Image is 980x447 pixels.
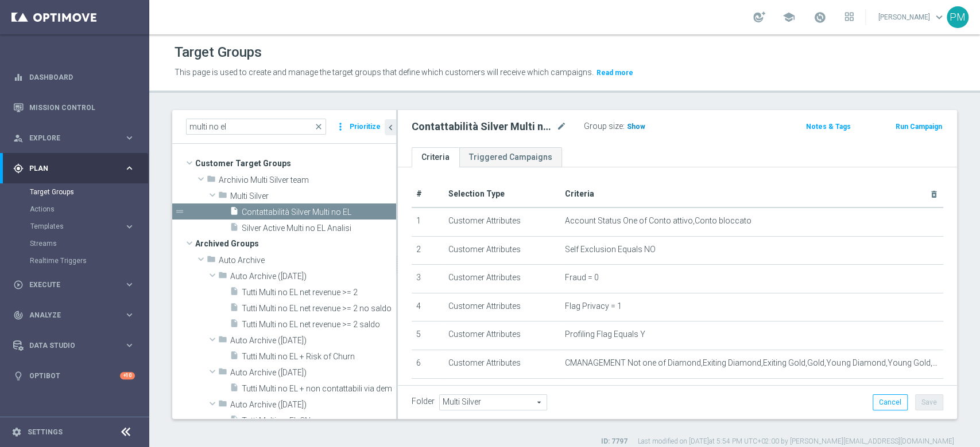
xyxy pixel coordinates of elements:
[13,280,135,289] button: play_circle_outline Execute keyboard_arrow_right
[29,342,124,349] span: Data Studio
[873,394,908,410] button: Cancel
[894,120,943,133] button: Run Campaign
[933,11,946,23] span: keyboard_arrow_down
[230,351,239,364] i: insert_drive_file
[230,383,239,396] i: insert_drive_file
[13,72,24,83] i: equalizer
[638,437,954,446] label: Last modified on [DATE] at 5:54 PM UTC+02:00 by [PERSON_NAME][EMAIL_ADDRESS][DOMAIN_NAME]
[29,281,124,288] span: Execute
[230,368,396,378] span: Auto Archive (2022-06-23)
[947,6,969,28] div: PM
[30,187,119,197] a: Target Groups
[565,358,939,368] span: CMANAGEMENT Not one of Diamond,Exiting Diamond,Exiting Gold,Gold,Young Diamond,Young Gold,Exiting...
[218,270,227,284] i: folder
[13,103,135,112] button: Mission Control
[30,256,119,265] a: Realtime Triggers
[242,320,396,330] span: Tutti Multi no EL net revenue &gt;= 2 saldo
[556,120,567,134] i: mode_edit
[195,155,396,171] span: Customer Target Groups
[195,236,396,252] span: Archived Groups
[124,279,135,290] i: keyboard_arrow_right
[175,44,262,61] h1: Target Groups
[412,236,444,265] td: 2
[30,223,124,230] div: Templates
[13,133,124,143] div: Explore
[444,350,561,378] td: Customer Attributes
[30,183,148,201] div: Target Groups
[13,73,135,82] button: equalizer Dashboard
[565,245,656,254] span: Self Exclusion Equals NO
[175,68,594,77] span: This page is used to create and manage the target groups that define which customers will receive...
[805,120,852,133] button: Notes & Tags
[13,280,24,290] i: play_circle_outline
[314,122,323,131] span: close
[30,252,148,269] div: Realtime Triggers
[30,201,148,218] div: Actions
[13,163,24,174] i: gps_fixed
[242,304,396,313] span: Tutti Multi no EL net revenue &gt;= 2 no saldo
[13,311,135,320] button: track_changes Analyze keyboard_arrow_right
[230,272,396,281] span: Auto Archive (2022-02-23)
[601,437,627,446] label: ID: 7797
[124,309,135,320] i: keyboard_arrow_right
[30,239,119,248] a: Streams
[627,123,645,131] span: Show
[13,163,124,174] div: Plan
[13,340,124,351] div: Data Studio
[412,397,435,406] label: Folder
[412,120,554,134] h2: Contattabilità Silver Multi no EL
[30,235,148,252] div: Streams
[412,321,444,350] td: 5
[30,205,119,214] a: Actions
[13,133,24,143] i: person_search
[444,378,561,407] td: Customer Attributes
[242,288,396,297] span: Tutti Multi no EL net revenue &gt;= 2
[444,293,561,321] td: Customer Attributes
[13,341,135,350] button: Data Studio keyboard_arrow_right
[219,256,396,265] span: Auto Archive
[929,190,939,199] i: delete_forever
[218,367,227,380] i: folder
[230,206,239,219] i: insert_drive_file
[207,254,216,268] i: folder
[120,372,135,379] div: +10
[13,371,135,381] button: lightbulb Optibot +10
[565,189,594,198] span: Criteria
[29,135,124,142] span: Explore
[230,336,396,346] span: Auto Archive (2022-03-10)
[30,222,135,231] button: Templates keyboard_arrow_right
[230,303,239,316] i: insert_drive_file
[444,181,561,207] th: Selection Type
[242,384,396,394] span: Tutti Multi no EL &#x2B; non contattabili via dem
[230,191,396,201] span: Multi Silver
[385,119,396,135] button: chevron_left
[30,223,113,230] span: Templates
[29,360,120,391] a: Optibot
[13,62,135,92] div: Dashboard
[242,352,396,362] span: Tutti Multi no EL &#x2B; Risk of Churn
[29,92,135,123] a: Mission Control
[915,394,943,410] button: Save
[242,416,396,426] span: Tutti Multi no EL CName
[13,164,135,173] button: gps_fixed Plan keyboard_arrow_right
[242,207,396,217] span: Contattabilit&#xE0; Silver Multi no EL
[124,340,135,351] i: keyboard_arrow_right
[412,293,444,321] td: 4
[29,165,124,172] span: Plan
[29,312,124,319] span: Analyze
[230,222,239,236] i: insert_drive_file
[444,265,561,293] td: Customer Attributes
[13,134,135,143] button: person_search Explore keyboard_arrow_right
[30,218,148,235] div: Templates
[13,280,124,290] div: Execute
[412,147,459,167] a: Criteria
[207,174,216,187] i: folder
[230,319,239,332] i: insert_drive_file
[124,221,135,232] i: keyboard_arrow_right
